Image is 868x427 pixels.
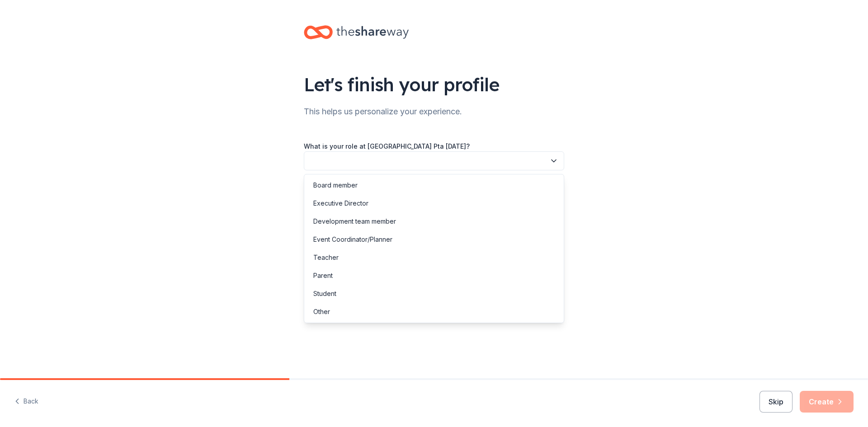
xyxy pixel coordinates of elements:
div: Executive Director [313,198,368,209]
div: Event Coordinator/Planner [313,234,392,245]
div: Student [313,288,336,299]
div: Teacher [313,252,339,263]
div: Development team member [313,216,396,227]
div: Parent [313,270,333,281]
div: Board member [313,180,358,191]
div: Other [313,306,330,317]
